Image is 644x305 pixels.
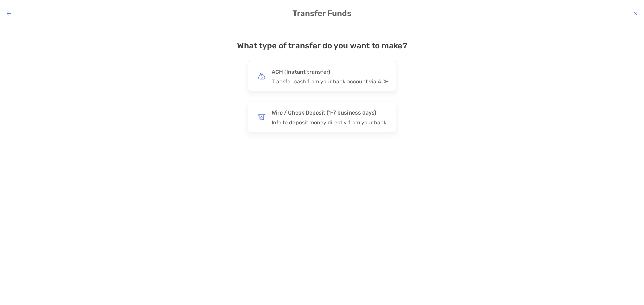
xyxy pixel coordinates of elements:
img: button icon [258,72,265,80]
h4: What type of transfer do you want to make? [237,41,407,50]
div: Info to deposit money directly from your bank. [272,119,388,126]
h4: Wire / Check Deposit (1-7 business days) [272,108,388,118]
div: Transfer cash from your bank account via ACH. [272,78,390,85]
h4: ACH (Instant transfer) [272,67,390,77]
img: button icon [258,113,265,121]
